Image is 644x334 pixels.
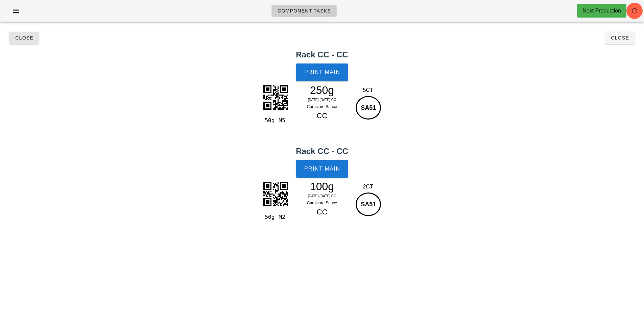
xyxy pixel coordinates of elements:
[354,86,382,94] div: 5CT
[259,177,292,211] img: Ly32ihAyEBSKCToOW7noW4DISpSXDcVAbvtnRrVBy8OIcXIhxAIKYZAsXBQCIQUQ6BYOCgEQoohUCwcFAIhxRAoFg4KgZBiCB...
[4,49,640,61] h2: Rack CC - CC
[293,181,352,191] div: 100g
[317,208,328,216] span: CC
[356,192,381,216] div: SA51
[276,116,290,125] div: M5
[4,145,640,157] h2: Rack CC - CC
[356,96,381,120] div: SA51
[308,98,336,102] span: [DATE]-[DATE] CC
[317,111,328,120] span: CC
[9,32,39,44] button: Close
[15,35,33,41] span: Close
[354,183,382,191] div: 2CT
[293,200,352,206] div: Carnivore Sauce
[308,194,336,198] span: [DATE]-[DATE] CC
[296,160,348,178] button: Print Main
[293,85,352,95] div: 250g
[611,35,629,41] span: Close
[605,32,635,44] button: Close
[293,103,352,110] div: Carnivore Sauce
[296,63,348,81] button: Print Main
[304,166,340,172] span: Print Main
[262,116,276,125] div: 50g
[304,69,340,75] span: Print Main
[262,213,276,222] div: 50g
[259,80,292,114] img: L+eUoa0AAAAASUVORK5CYII=
[277,8,331,14] span: Component Tasks
[271,5,337,17] a: Component Tasks
[582,7,621,15] div: Next Production
[276,213,290,222] div: M2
